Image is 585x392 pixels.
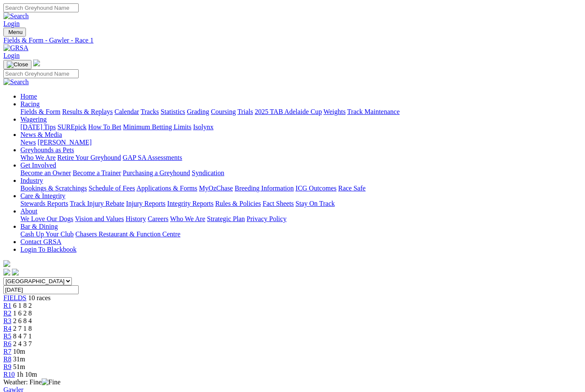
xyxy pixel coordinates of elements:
a: Integrity Reports [167,200,213,207]
div: Wagering [20,123,582,131]
div: Racing [20,108,582,116]
a: Cash Up Your Club [20,230,74,238]
a: Become an Owner [20,169,71,176]
a: R4 [3,325,11,332]
span: Menu [9,29,23,35]
a: R8 [3,355,11,363]
a: Track Injury Rebate [70,200,124,207]
a: Vision and Values [75,215,124,222]
a: ICG Outcomes [295,185,336,192]
a: R2 [3,310,11,317]
a: Purchasing a Greyhound [123,169,190,176]
img: logo-grsa-white.png [3,260,10,267]
span: R10 [3,371,15,378]
a: GAP SA Assessments [123,154,182,161]
div: Greyhounds as Pets [20,154,582,162]
a: Tracks [141,108,159,115]
img: facebook.svg [3,269,10,276]
img: Close [7,61,28,68]
a: Who We Are [170,215,205,222]
a: Care & Integrity [20,192,65,199]
button: Toggle navigation [3,28,26,37]
a: Login [3,20,20,27]
a: R6 [3,340,11,347]
a: Racing [20,100,40,108]
a: Isolynx [193,123,213,131]
img: logo-grsa-white.png [33,60,40,66]
a: FIELDS [3,294,26,301]
a: History [125,215,146,222]
a: Login To Blackbook [20,246,77,253]
a: Minimum Betting Limits [123,123,191,131]
a: Bookings & Scratchings [20,185,87,192]
button: Toggle navigation [3,60,31,69]
a: Chasers Restaurant & Function Centre [75,230,180,238]
a: Track Maintenance [347,108,400,115]
a: News & Media [20,131,62,138]
div: Get Involved [20,169,582,177]
a: Breeding Information [235,185,294,192]
a: R7 [3,348,11,355]
a: Industry [20,177,43,184]
a: Become a Trainer [73,169,121,176]
span: 1h 10m [17,371,37,378]
a: Wagering [20,116,47,123]
img: Search [3,78,29,86]
a: We Love Our Dogs [20,215,73,222]
span: 10 races [28,294,51,301]
a: Stewards Reports [20,200,68,207]
a: [PERSON_NAME] [37,139,91,146]
a: Stay On Track [295,200,335,207]
img: Search [3,12,29,20]
a: R3 [3,317,11,324]
span: 1 6 2 8 [13,310,32,317]
div: Bar & Dining [20,230,582,238]
input: Select date [3,285,79,294]
a: Home [20,93,37,100]
a: Weights [324,108,346,115]
a: MyOzChase [199,185,233,192]
a: Privacy Policy [247,215,287,222]
img: Fine [42,378,60,386]
a: Injury Reports [126,200,165,207]
a: Calendar [114,108,139,115]
span: 2 6 8 4 [13,317,32,324]
a: [DATE] Tips [20,123,56,131]
a: SUREpick [57,123,86,131]
a: Results & Replays [62,108,113,115]
a: Careers [148,215,168,222]
div: News & Media [20,139,582,146]
a: R9 [3,363,11,370]
span: Weather: Fine [3,378,60,386]
span: 6 1 8 2 [13,302,32,309]
a: How To Bet [88,123,122,131]
input: Search [3,69,79,78]
a: Fields & Form [20,108,60,115]
a: Statistics [161,108,185,115]
a: R1 [3,302,11,309]
span: 51m [13,363,25,370]
a: Schedule of Fees [88,185,135,192]
a: Race Safe [338,185,365,192]
a: Fields & Form - Gawler - Race 1 [3,37,582,44]
a: Retire Your Greyhound [57,154,121,161]
a: Greyhounds as Pets [20,146,74,153]
a: Syndication [192,169,224,176]
a: News [20,139,36,146]
a: Bar & Dining [20,223,58,230]
span: 31m [13,355,25,363]
a: Strategic Plan [207,215,245,222]
a: R5 [3,332,11,340]
a: Who We Are [20,154,56,161]
img: twitter.svg [12,269,19,276]
a: Grading [187,108,209,115]
span: 10m [13,348,25,355]
a: Rules & Policies [215,200,261,207]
